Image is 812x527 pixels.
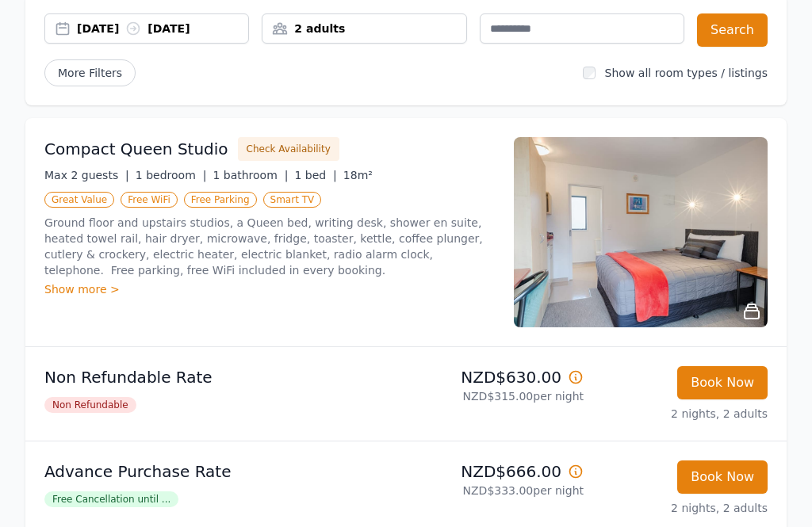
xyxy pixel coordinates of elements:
[44,397,136,413] span: Non Refundable
[605,67,768,79] label: Show all room types / listings
[238,137,339,161] button: Check Availability
[213,169,288,181] span: 1 bathroom |
[697,13,768,47] button: Search
[44,59,136,86] span: More Filters
[596,406,768,422] p: 2 nights, 2 adults
[136,169,207,181] span: 1 bedroom |
[44,138,228,160] h3: Compact Queen Studio
[44,169,129,181] span: Max 2 guests |
[263,192,322,208] span: Smart TV
[44,215,495,278] p: Ground floor and upstairs studios, a Queen bed, writing desk, shower en suite, heated towel rail,...
[412,483,584,498] p: NZD$333.00 per night
[44,366,400,388] p: Non Refundable Rate
[77,21,248,36] div: [DATE] [DATE]
[412,366,584,388] p: NZD$630.00
[596,500,768,516] p: 2 nights, 2 adults
[294,169,336,181] span: 1 bed |
[44,281,495,297] div: Show more >
[262,21,465,36] div: 2 adults
[677,460,768,494] button: Book Now
[44,491,178,507] span: Free Cancellation until ...
[343,169,373,181] span: 18m²
[412,388,584,404] p: NZD$315.00 per night
[121,192,178,208] span: Free WiFi
[677,366,768,399] button: Book Now
[412,460,584,483] p: NZD$666.00
[44,192,114,208] span: Great Value
[184,192,257,208] span: Free Parking
[44,460,400,483] p: Advance Purchase Rate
